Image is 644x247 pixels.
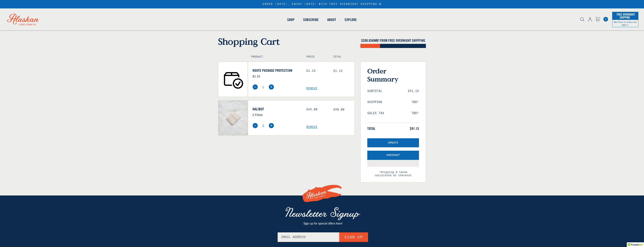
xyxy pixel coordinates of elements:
p: 2 Fillets [253,112,301,117]
a: Subscribe [299,9,323,30]
span: Shipping [367,100,382,104]
a: Route Package Protection [253,68,301,73]
span: Free Overnight Shipping [616,12,635,20]
a: Remove [306,125,355,129]
div: ORDER [DATE], ENJOY [DATE] WITH FREE OVERNIGHT SHIPPING [262,3,381,6]
span: $1.15 [333,69,343,73]
span: 208.85 [363,38,372,43]
a: Announcement Bar Modal [379,3,382,5]
a: Remove [306,87,355,90]
span: Mon-Thurs on orders over $300 [614,21,637,26]
a: Explore [340,9,361,30]
a: Shop [283,9,299,30]
p: $1.15 [253,74,301,79]
span: $90.00 [333,108,344,111]
p: Sign up for special offers here! [243,221,402,226]
span: $91.15 [408,89,419,93]
span: Subtotal [367,89,382,93]
img: minus [253,84,258,90]
h4: $ AWAY FROM FREE OVERNIGHT SHIPPING [360,38,426,43]
button: Checkout [367,151,419,160]
h4: Total [333,55,351,58]
img: Alaskan King Crab Co. logo [2,8,44,31]
a: Cart [596,17,600,22]
span: Checkout [386,154,400,157]
span: Sales Tax [367,112,384,115]
span: Update [388,141,398,144]
a: Cart [603,17,608,22]
button: Update [367,138,419,147]
span: Total [367,126,375,131]
img: plus [269,84,274,90]
h4: Product [251,55,299,58]
img: search [580,17,584,22]
span: $91.15 [410,126,419,131]
img: Alaskan King Crab Co. Logo [301,180,343,207]
a: Halibut [253,107,301,111]
h4: Price [306,55,325,58]
h3: Order Summary [367,67,419,83]
input: Email Address [278,232,339,242]
h1: Shopping Cart [218,36,355,47]
img: plus [269,123,274,128]
img: Route Package Protection - $1.15 [218,62,248,97]
div: $1.15 [306,69,328,73]
span: 3 [603,17,608,22]
img: account [588,17,592,22]
img: Halibut - 2 Fillets [218,100,248,135]
a: About [323,9,340,30]
img: minus [253,123,258,128]
button: Sign Up [339,232,368,242]
div: $45.00 [306,108,328,111]
span: *Shipping & taxes calculated at checkout [367,167,419,177]
span: Shipping Notice Icon [627,24,629,26]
